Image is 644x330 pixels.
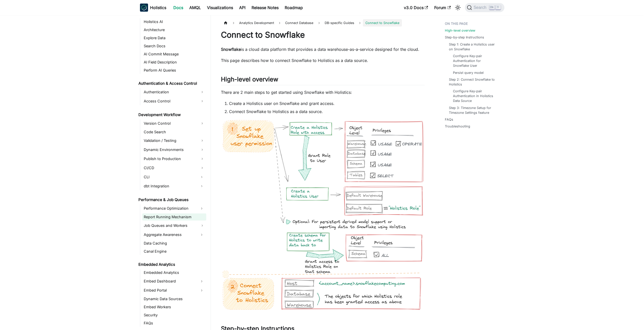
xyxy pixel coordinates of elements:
[401,4,431,12] a: v3.0 Docs
[283,19,316,27] span: Connect Database
[142,204,197,212] a: Performance Optimization
[453,70,484,75] a: Persist query model
[495,5,501,10] kbd: K
[282,4,306,12] a: Roadmap
[229,100,425,106] li: Create a Holistics user on Snowflake and grant access.
[137,111,206,118] a: Development Workflow
[142,164,206,172] a: CI/CD
[322,19,357,27] span: DB-specific Guides
[142,286,197,294] a: Embed Portal
[135,15,211,330] nav: Docs sidebar
[142,42,206,50] a: Search Docs
[142,137,206,145] a: Validation / Testing
[140,4,166,12] a: HolisticsHolistics
[472,5,489,10] span: Search
[204,4,236,12] a: Visualizations
[221,19,425,27] nav: Breadcrumbs
[142,320,206,327] a: FAQs
[142,173,197,181] a: CLI
[454,4,462,12] button: Switch between dark and light mode (currently light mode)
[142,97,206,105] a: Access Control
[221,46,425,52] p: is a cloud data platform that provides a data warehouse-as-a-service designed for the cloud.
[197,182,206,190] button: Expand sidebar category 'dbt Integration'
[449,105,499,115] a: Step 3: Timezone Setup for Timezone Settings feature
[229,108,425,115] li: Connect Snowflake to Holistics as a data source.
[170,4,186,12] a: Docs
[142,312,206,319] a: Security
[449,42,499,52] a: Step 1: Create a Holistics user on Snowflake
[236,4,248,12] a: API
[431,4,454,12] a: Forum
[221,57,425,63] p: This page describes how to connect Snowflake to Holistics as a data source.
[142,146,206,154] a: Dynamic Environments
[197,231,206,239] button: Expand sidebar category 'Aggregate Awareness'
[221,30,425,40] h1: Connect to Snowflake
[142,303,206,311] a: Embed Workers
[150,5,166,11] b: Holistics
[221,76,425,85] h2: High-level overview
[453,89,497,103] a: Configure Key-pair Authentication in Holistics Data Source
[142,51,206,58] a: AI Commit Message
[142,240,206,247] a: Data Caching
[197,173,206,181] button: Expand sidebar category 'CLI'
[221,47,241,52] strong: Snowflake
[142,231,197,239] a: Aggregate Awareness
[197,286,206,294] button: Expand sidebar category 'Embed Portal'
[142,155,206,163] a: Publish to Production
[465,3,504,12] button: Search (Ctrl+K)
[237,19,277,27] span: Analytics Development
[142,67,206,74] a: Perform AI Queries
[186,4,204,12] a: AMQL
[142,128,206,136] a: Code Search
[453,54,497,68] a: Configure Key-pair Authentication for Snowflake User
[445,124,470,129] a: Troubleshooting
[142,222,206,230] a: Job Queues and Workers
[445,117,453,122] a: FAQs
[197,204,206,212] button: Expand sidebar category 'Performance Optimization'
[142,277,197,285] a: Embed Dashboard
[142,269,206,276] a: Embedded Analytics
[142,182,197,190] a: dbt Integration
[221,19,231,27] a: Home page
[142,295,206,302] a: Dynamic Data Sources
[142,34,206,41] a: Explore Data
[197,277,206,285] button: Expand sidebar category 'Embed Dashboard'
[142,26,206,33] a: Architecture
[140,4,148,12] img: Holistics
[221,89,425,95] p: There are 2 main steps to get started using Snowflake with Holistics:
[142,119,206,127] a: Version Control
[137,261,206,268] a: Embedded Analytics
[142,248,206,255] a: Canal Engine
[449,77,499,87] a: Step 2: Connect Snowflake to Holistics
[445,28,475,33] a: High-level overview
[142,18,206,25] a: Holistics AI
[445,35,484,40] a: Step-by-step Instructions
[137,80,206,87] a: Authentication & Access Control
[142,213,206,221] a: Report Running Mechanism
[248,4,282,12] a: Release Notes
[142,59,206,66] a: AI Field Description
[137,196,206,203] a: Performance & Job Queues
[142,88,206,96] a: Authentication
[363,19,402,27] span: Connect to Snowflake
